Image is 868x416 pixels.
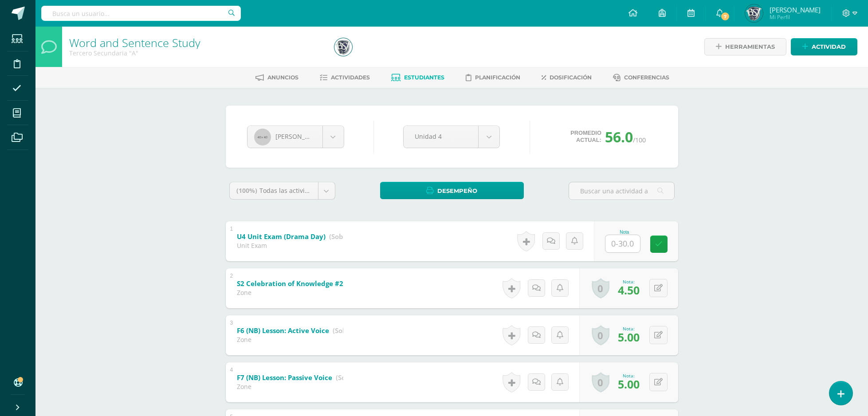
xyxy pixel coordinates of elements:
b: F6 (NB) Lesson: Active Voice [237,326,329,335]
span: Planificación [475,74,520,81]
a: Desempeño [380,182,524,199]
img: ac1110cd471b9ffa874f13d93ccfeac6.png [745,4,763,22]
input: Busca un usuario... [41,6,241,21]
span: Actividad [812,39,846,55]
div: Tercero Secundaria 'A' [69,49,324,57]
strong: (Sobre 30.0) [329,232,368,241]
span: Unidad 4 [415,126,467,147]
div: Zone [237,335,343,344]
strong: (Sobre 5.0) [336,373,371,382]
span: Conferencias [624,74,669,81]
div: Nota: [618,279,640,285]
div: Nota: [618,326,640,332]
span: /100 [633,136,646,144]
div: Zone [237,382,343,391]
b: U4 Unit Exam (Drama Day) [237,232,326,241]
strong: (Sobre 5.0) [333,326,368,335]
a: 0 [592,278,609,298]
b: S2 Celebration of Knowledge #2 [237,279,343,288]
a: Herramientas [704,38,786,55]
span: Anuncios [267,74,298,81]
a: S2 Celebration of Knowledge #2 [237,277,386,291]
span: 56.0 [605,127,633,146]
a: [PERSON_NAME] [247,126,344,148]
span: (100%) [236,186,257,195]
input: 0-30.0 [605,235,640,252]
span: [PERSON_NAME] [275,132,325,141]
a: F7 (NB) Lesson: Passive Voice (Sobre 5.0) [237,371,371,385]
span: Todas las actividades de esta unidad [259,186,369,195]
span: Dosificación [550,74,592,81]
span: Promedio actual: [570,130,601,144]
a: Estudiantes [391,71,444,85]
span: Mi Perfil [770,13,821,21]
span: Desempeño [437,183,477,199]
b: F7 (NB) Lesson: Passive Voice [237,373,332,382]
img: ac1110cd471b9ffa874f13d93ccfeac6.png [334,38,352,56]
a: Planificación [466,71,520,85]
span: 5.00 [618,377,640,392]
a: Dosificación [542,71,592,85]
div: Nota: [618,373,640,379]
span: 5.00 [618,330,640,345]
a: Actividades [320,71,370,85]
div: Unit Exam [237,241,343,250]
a: F6 (NB) Lesson: Active Voice (Sobre 5.0) [237,324,368,338]
a: Conferencias [613,71,669,85]
a: Word and Sentence Study [69,35,200,50]
h1: Word and Sentence Study [69,36,324,49]
span: 4.50 [618,283,640,298]
div: Nota [605,230,644,235]
a: (100%)Todas las actividades de esta unidad [230,182,335,199]
a: U4 Unit Exam (Drama Day) (Sobre 30.0) [237,230,368,244]
a: 0 [592,325,609,345]
a: 0 [592,372,609,392]
div: Zone [237,288,343,297]
a: Anuncios [255,71,298,85]
span: Herramientas [725,39,775,55]
a: Actividad [791,38,857,55]
span: 7 [720,12,730,21]
a: Unidad 4 [404,126,499,148]
span: Estudiantes [404,74,444,81]
input: Buscar una actividad aquí... [569,182,674,200]
span: [PERSON_NAME] [770,5,821,14]
span: Actividades [331,74,370,81]
img: 40x40 [254,129,271,145]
